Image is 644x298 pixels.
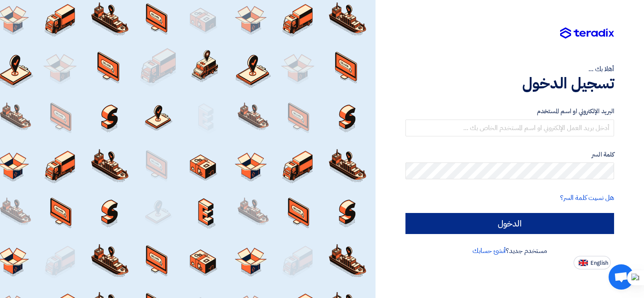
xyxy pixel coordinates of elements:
img: en-US.png [579,260,588,266]
button: English [574,256,611,269]
a: أنشئ حسابك [472,246,506,256]
div: Open chat [609,264,634,290]
input: أدخل بريد العمل الإلكتروني او اسم المستخدم الخاص بك ... [405,120,614,136]
input: الدخول [405,213,614,234]
h1: تسجيل الدخول [405,74,614,93]
img: Teradix logo [560,27,614,39]
label: كلمة السر [405,150,614,160]
a: هل نسيت كلمة السر؟ [560,193,614,203]
div: أهلا بك ... [405,64,614,74]
label: البريد الإلكتروني او اسم المستخدم [405,106,614,116]
span: English [590,260,608,266]
div: مستخدم جديد؟ [405,246,614,256]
